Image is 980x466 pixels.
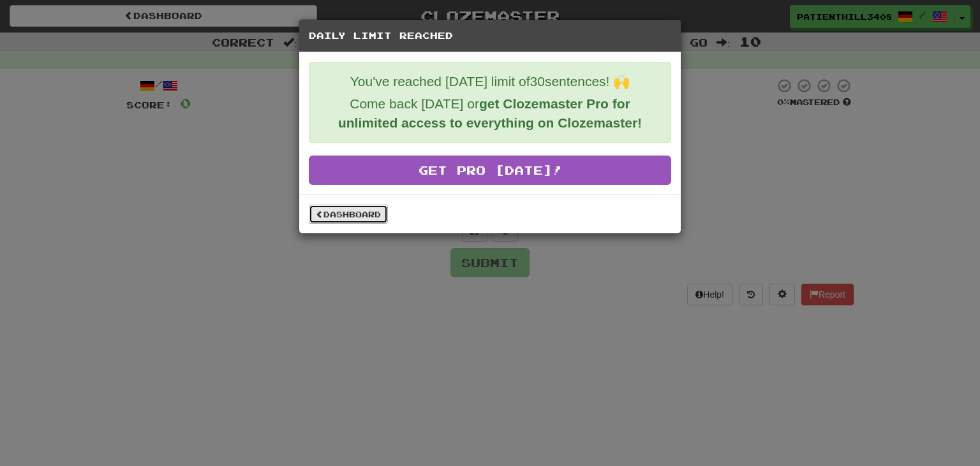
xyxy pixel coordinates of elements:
[319,94,661,133] p: Come back [DATE] or
[309,205,388,224] a: Dashboard
[319,72,661,91] p: You've reached [DATE] limit of 30 sentences! 🙌
[309,29,671,42] h5: Daily Limit Reached
[309,156,671,185] a: Get Pro [DATE]!
[338,96,642,130] strong: get Clozemaster Pro for unlimited access to everything on Clozemaster!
